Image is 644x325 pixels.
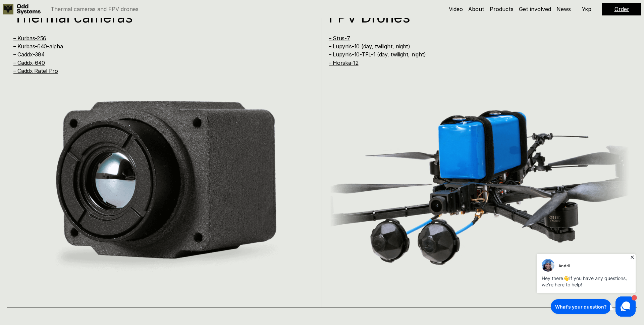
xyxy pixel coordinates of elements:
a: – Caddx Ratel Pro [13,67,58,74]
a: News [556,6,571,12]
a: – Lupynis-10 (day, twilight, night) [329,43,410,50]
h1: Thermal cameras [13,10,297,25]
a: Video [449,6,463,12]
a: – Caddx-384 [13,51,44,58]
iframe: HelpCrunch [535,252,637,318]
a: Products [490,6,514,12]
a: Get involved [519,6,551,12]
a: – Caddx-640 [13,59,45,66]
a: – Lupynis-10-TFL-1 (day, twilight, night) [329,51,426,58]
p: Thermal cameras and FPV drones [51,6,139,12]
h1: FPV Drones [329,10,612,25]
a: Order [614,6,629,12]
p: Укр [582,6,591,12]
a: About [468,6,484,12]
a: – Kurbas-256 [13,35,46,42]
a: – Stus-7 [329,35,350,42]
a: – Horska-12 [329,59,358,66]
a: – Kurbas-640-alpha [13,43,63,50]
